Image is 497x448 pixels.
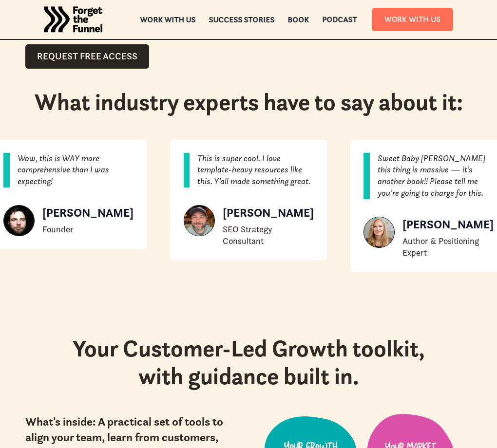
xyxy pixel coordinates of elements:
div: SEO Strategy Consultant [223,224,314,247]
strong: Your Customer-Led Growth toolkit, with guidance built in. [73,334,425,391]
div: [PERSON_NAME] [402,217,494,233]
h2: What industry experts have to say about it: [35,88,463,116]
a: Success Stories [209,16,275,23]
a: Podcast [323,16,357,23]
a: Work with us [140,16,196,23]
a: Work With Us [372,8,453,31]
div: [PERSON_NAME] [42,205,134,222]
div: Author & Positioning Expert [402,235,494,259]
a: Book [288,16,309,23]
div: Founder [42,224,134,235]
em: Wow, this is WAY more comprehensive than I was expecting! [18,153,109,187]
em: This is super cool. I love template-heavy resources like this. Y’all made something great. [197,153,310,187]
em: Sweet Baby [PERSON_NAME] this thing is massive — it’s another book!! Please tell me you’re going ... [378,153,485,198]
div: [PERSON_NAME] [223,205,314,222]
a: Request Free Access [25,44,149,69]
